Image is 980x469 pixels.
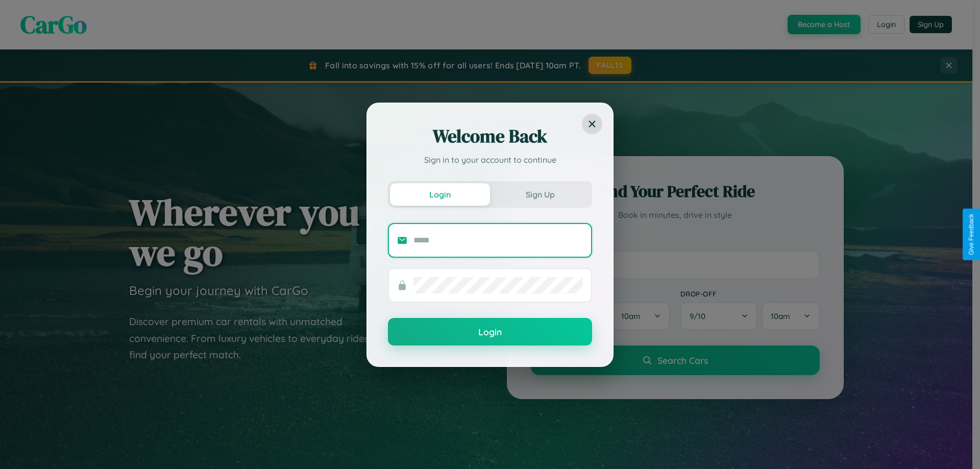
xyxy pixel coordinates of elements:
[390,183,490,206] button: Login
[388,124,592,149] h2: Welcome Back
[490,183,590,206] button: Sign Up
[388,318,592,345] button: Login
[968,214,975,255] div: Give Feedback
[388,154,592,166] p: Sign in to your account to continue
